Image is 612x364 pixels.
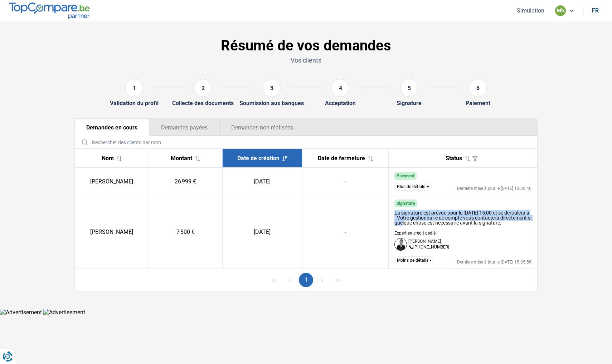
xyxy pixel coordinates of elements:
div: Paiement [466,100,490,107]
span: Date de création [237,155,280,162]
input: Rechercher des clients par nom [78,136,534,148]
p: [PERSON_NAME] [408,239,441,244]
span: Montant [171,155,192,162]
button: Previous Page [283,273,297,287]
button: Page 1 [299,273,313,287]
div: Soumission aux banques [239,100,304,107]
div: Collecte des documents [172,100,234,107]
button: Demandes payées [149,119,219,136]
span: Nom [102,155,114,162]
button: Moins de détails [394,256,433,264]
div: 6 [469,79,487,97]
div: Validation du profil [110,100,159,107]
span: Date de fermeture [318,155,365,162]
div: La signature est prévue pour le [DATE] 15:00 et se déroulera à . Votre gestionnaire de compte vou... [394,210,532,225]
button: Simulation [515,7,547,14]
img: Dafina Haziri [394,238,407,251]
span: Status [446,155,462,162]
img: Advertisement [43,309,85,316]
button: First Page [267,273,281,287]
button: Demandes en cours [75,119,149,136]
div: mb [555,5,566,16]
div: 3 [263,79,281,97]
img: +3228860076 [408,245,413,250]
td: [DATE] [222,168,302,195]
td: [DATE] [222,195,302,269]
td: [PERSON_NAME] [75,168,149,195]
td: [PERSON_NAME] [75,195,149,269]
img: TopCompare.be [9,3,89,19]
button: Next Page [315,273,329,287]
span: Paiement [397,173,414,178]
td: - [302,168,388,195]
p: [PHONE_NUMBER] [408,245,449,250]
div: 2 [194,79,212,97]
td: 7 500 € [149,195,222,269]
p: Vos clients [74,56,538,65]
div: fr [592,7,599,14]
button: Demandes non réalisées [219,119,305,136]
div: Dernière mise à jour le [DATE] 15:05:56 [457,260,531,264]
p: Expert en crédit dédié : [394,231,449,235]
div: 4 [331,79,349,97]
div: Dernière mise à jour le [DATE] 13:30:46 [457,186,531,191]
button: Plus de détails [394,183,432,191]
div: 1 [125,79,143,97]
td: 26 999 € [149,168,222,195]
td: - [302,195,388,269]
div: Signature [397,100,422,107]
h1: Résumé de vos demandes [74,37,538,54]
button: Last Page [331,273,345,287]
div: Acceptation [325,100,356,107]
div: 5 [400,79,418,97]
span: Signature [397,201,415,206]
